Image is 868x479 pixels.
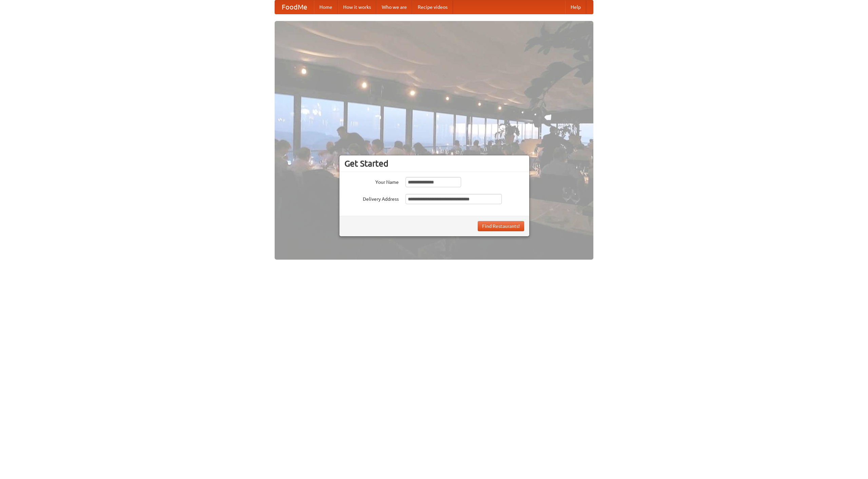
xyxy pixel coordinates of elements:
a: Help [565,0,586,14]
a: Who we are [376,0,412,14]
button: Find Restaurants! [478,221,524,231]
a: FoodMe [275,0,314,14]
h3: Get Started [344,158,524,169]
a: How it works [338,0,376,14]
a: Home [314,0,338,14]
a: Recipe videos [412,0,453,14]
label: Your Name [344,177,399,186]
label: Delivery Address [344,194,399,202]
